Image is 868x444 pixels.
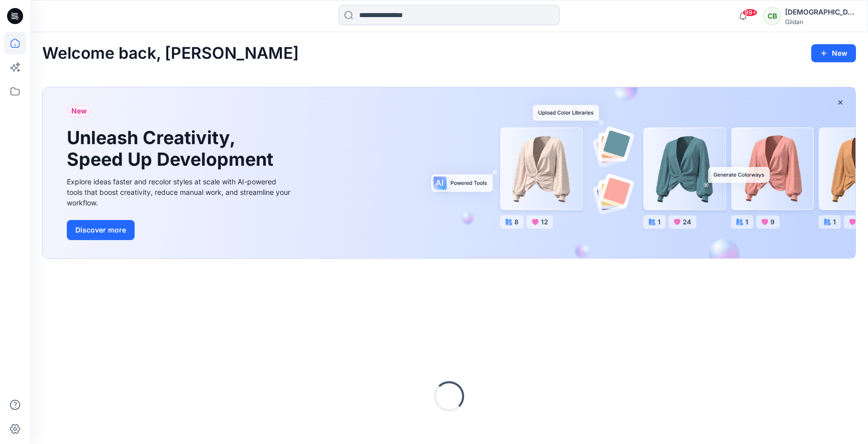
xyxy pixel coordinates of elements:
[763,7,781,25] div: CB
[42,44,299,63] h2: Welcome back, [PERSON_NAME]
[71,105,87,117] span: New
[785,6,855,18] div: [DEMOGRAPHIC_DATA][PERSON_NAME]
[811,44,856,62] button: New
[67,220,293,240] a: Discover more
[742,9,757,17] span: 99+
[67,220,135,240] button: Discover more
[67,176,293,208] div: Explore ideas faster and recolor styles at scale with AI-powered tools that boost creativity, red...
[67,127,278,170] h1: Unleash Creativity, Speed Up Development
[785,18,855,26] div: Gildan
